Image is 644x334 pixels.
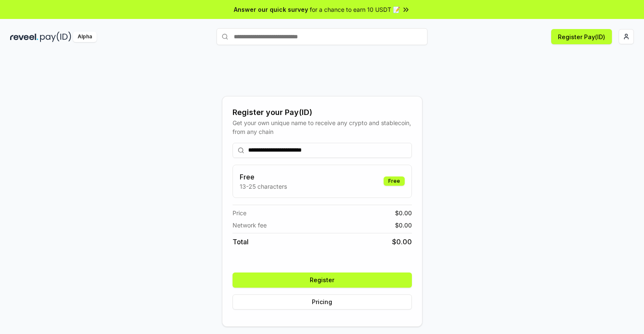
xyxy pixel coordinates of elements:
[392,237,412,247] span: $ 0.00
[395,221,412,230] span: $ 0.00
[233,107,412,118] div: Register your Pay(ID)
[384,176,405,186] div: Free
[551,29,612,44] button: Register Pay(ID)
[233,221,267,230] span: Network fee
[233,294,412,310] button: Pricing
[73,32,97,42] div: Alpha
[240,172,287,182] h3: Free
[233,237,249,247] span: Total
[233,208,246,217] span: Price
[40,32,71,42] img: pay_id
[233,118,412,136] div: Get your own unique name to receive any crypto and stablecoin, from any chain
[240,182,287,191] p: 13-25 characters
[234,5,308,14] span: Answer our quick survey
[310,5,400,14] span: for a chance to earn 10 USDT 📝
[233,273,412,288] button: Register
[395,208,412,217] span: $ 0.00
[10,32,38,42] img: reveel_dark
